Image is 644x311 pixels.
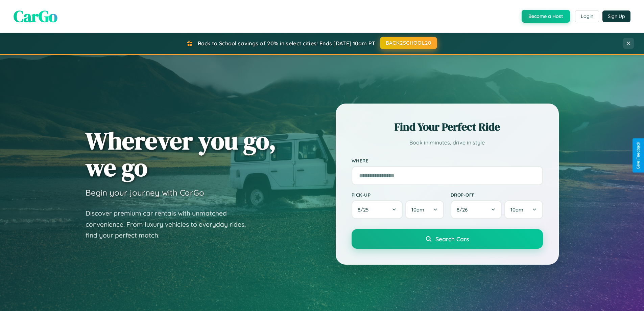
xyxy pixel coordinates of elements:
button: 8/26 [451,200,502,219]
p: Book in minutes, drive in style [352,138,543,148]
button: BACK2SCHOOL20 [380,37,437,49]
p: Discover premium car rentals with unmatched convenience. From luxury vehicles to everyday rides, ... [86,208,255,241]
span: Search Cars [435,235,469,243]
span: 8 / 26 [457,206,471,213]
button: Search Cars [352,229,543,249]
span: 10am [510,206,523,213]
button: Become a Host [522,10,570,23]
span: 8 / 25 [358,206,372,213]
button: 10am [405,200,444,219]
span: 10am [411,206,424,213]
label: Pick-up [352,192,444,198]
label: Drop-off [451,192,543,198]
button: Sign Up [602,10,630,22]
h3: Begin your journey with CarGo [86,187,204,198]
div: Give Feedback [636,142,641,169]
span: Back to School savings of 20% in select cities! Ends [DATE] 10am PT. [198,40,376,47]
button: Login [575,10,599,22]
h1: Wherever you go, we go [86,127,276,181]
label: Where [352,158,543,163]
button: 10am [504,200,543,219]
h2: Find Your Perfect Ride [352,119,543,134]
span: CarGo [14,5,57,27]
button: 8/25 [352,200,403,219]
